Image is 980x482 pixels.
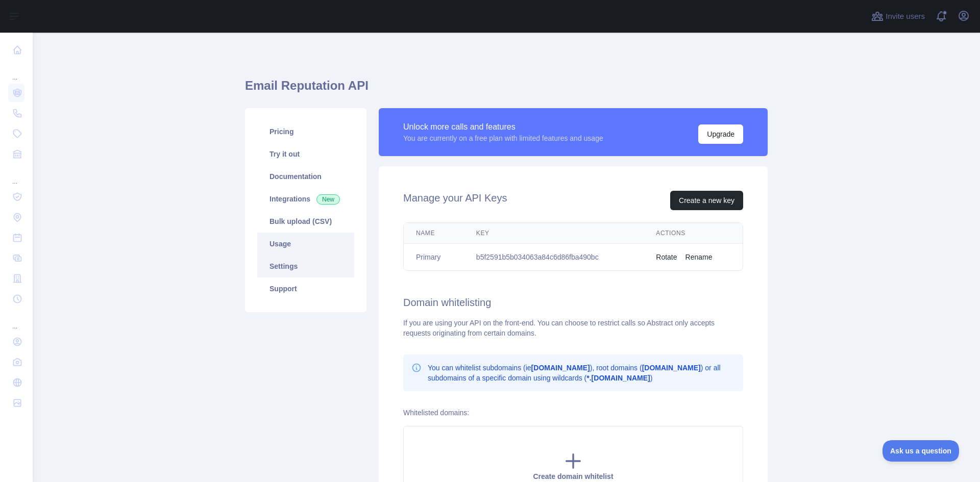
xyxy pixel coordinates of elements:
a: Support [257,277,354,300]
a: Usage [257,233,354,255]
div: You are currently on a free plan with limited features and usage [403,133,603,143]
iframe: Toggle Customer Support [883,440,960,462]
div: Unlock more calls and features [403,121,603,133]
button: Create a new key [670,191,743,210]
h2: Manage your API Keys [403,191,507,210]
th: Name [404,223,464,244]
span: Create domain whitelist [533,472,613,480]
h1: Email Reputation API [245,78,768,102]
span: Invite users [886,11,925,22]
h2: Domain whitelisting [403,295,743,310]
span: New [316,194,340,205]
button: Rotate [656,252,677,262]
b: [DOMAIN_NAME] [531,364,590,372]
a: Try it out [257,143,354,165]
a: Integrations New [257,188,354,210]
p: You can whitelist subdomains (ie ), root domains ( ) or all subdomains of a specific domain using... [428,363,735,383]
a: Pricing [257,120,354,143]
button: Upgrade [698,124,743,144]
a: Documentation [257,165,354,188]
td: b5f2591b5b034063a84c6d86fba490bc [464,244,644,271]
div: ... [8,61,24,82]
div: ... [8,310,24,331]
div: ... [8,165,24,186]
a: Bulk upload (CSV) [257,210,354,233]
th: Key [464,223,644,244]
button: Invite users [869,8,927,24]
b: [DOMAIN_NAME] [642,364,701,372]
a: Settings [257,255,354,277]
label: Whitelisted domains: [403,409,469,417]
td: Primary [404,244,464,271]
div: If you are using your API on the front-end. You can choose to restrict calls so Abstract only acc... [403,318,743,338]
b: *.[DOMAIN_NAME] [586,374,650,382]
th: Actions [644,223,743,244]
button: Rename [685,252,713,262]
